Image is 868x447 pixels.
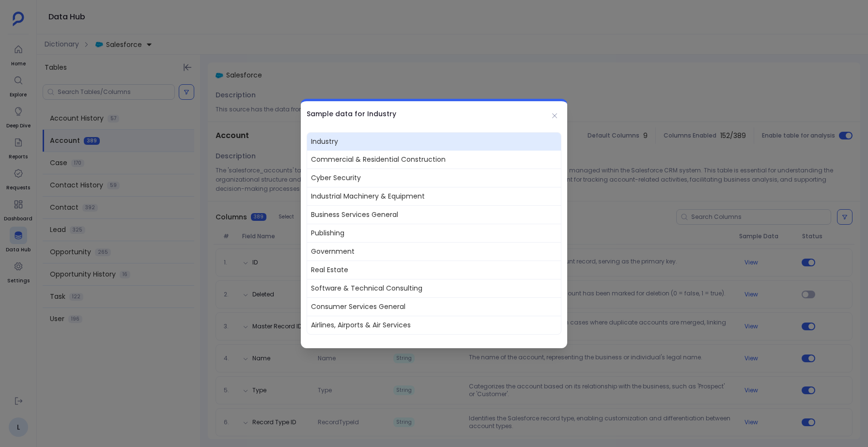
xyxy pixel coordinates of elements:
[307,109,396,119] h2: Sample data for Industry
[307,205,561,224] span: Business Services General
[307,151,561,169] span: Commercial & Residential Construction
[307,297,561,316] span: Consumer Services General
[307,187,561,205] span: Industrial Machinery & Equipment
[307,133,561,151] span: Industry
[307,242,561,261] span: Government
[307,316,561,334] span: Airlines, Airports & Air Services
[307,169,561,187] span: Cyber Security
[307,224,561,242] span: Publishing
[307,261,561,279] span: Real Estate
[307,279,561,297] span: Software & Technical Consulting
